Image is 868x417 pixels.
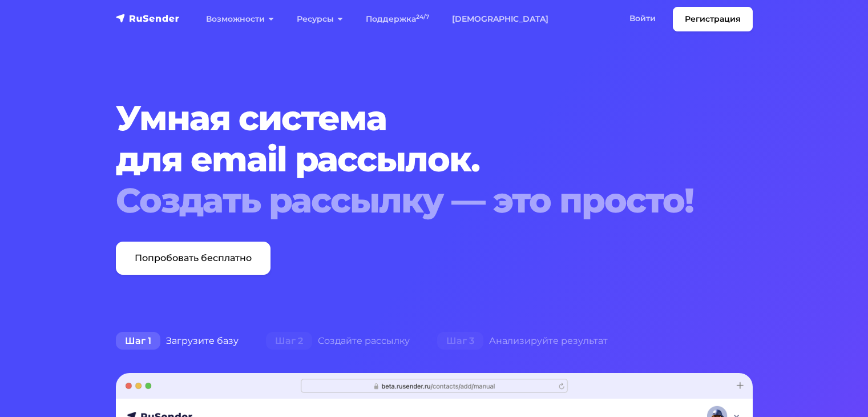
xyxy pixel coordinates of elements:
[116,13,180,24] img: RuSender
[673,7,753,31] a: Регистрация
[116,332,160,350] span: Шаг 1
[266,332,312,350] span: Шаг 2
[354,7,441,31] a: Поддержка24/7
[116,242,271,275] a: Попробовать бесплатно
[285,7,354,31] a: Ресурсы
[437,332,483,350] span: Шаг 3
[423,330,621,352] div: Анализируйте результат
[618,7,667,30] a: Войти
[195,7,285,31] a: Возможности
[116,180,699,221] div: Создать рассылку — это просто!
[441,7,560,31] a: [DEMOGRAPHIC_DATA]
[416,13,429,21] sup: 24/7
[252,330,423,352] div: Создайте рассылку
[102,330,252,352] div: Загрузите базу
[116,98,699,221] h1: Умная система для email рассылок.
